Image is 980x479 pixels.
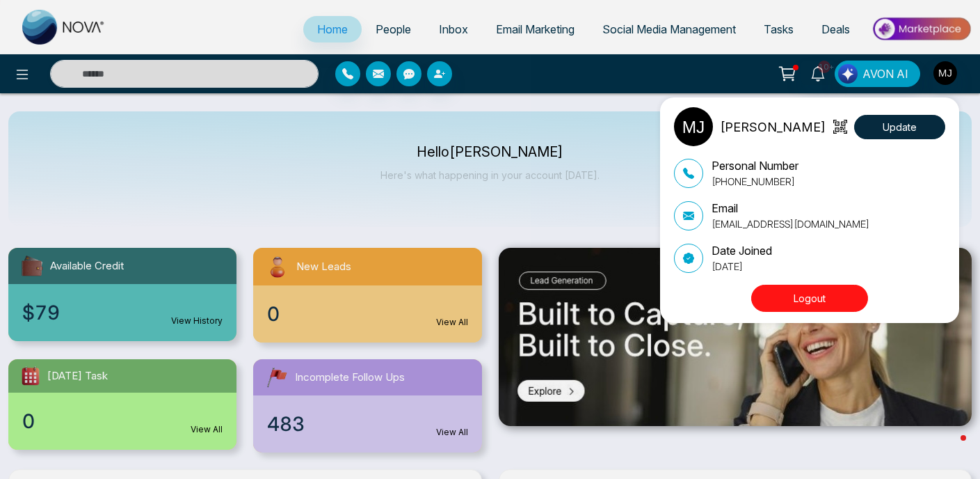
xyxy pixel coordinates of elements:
[712,157,798,174] p: Personal Number
[712,259,772,274] p: [DATE]
[712,174,798,189] p: [PHONE_NUMBER]
[854,115,945,139] button: Update
[720,118,826,136] p: [PERSON_NAME]
[751,285,868,312] button: Logout
[712,200,869,217] p: Email
[712,217,869,231] p: [EMAIL_ADDRESS][DOMAIN_NAME]
[712,242,772,259] p: Date Joined
[933,432,966,465] iframe: Intercom live chat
